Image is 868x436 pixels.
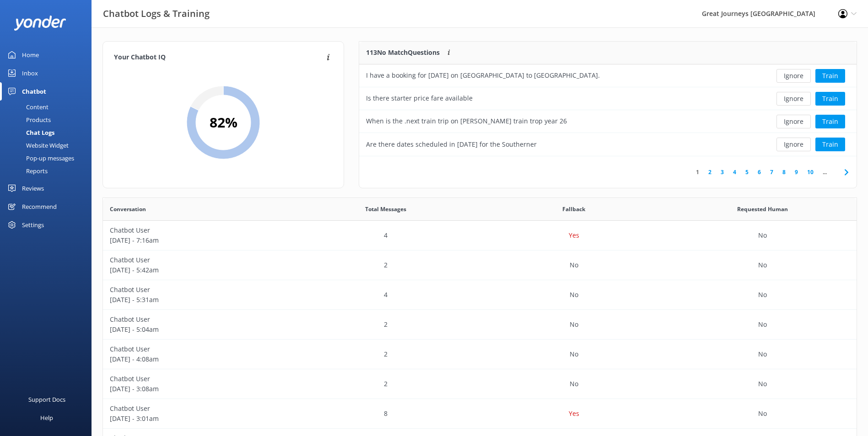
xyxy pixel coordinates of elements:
[570,349,578,359] p: No
[569,409,579,419] p: Yes
[110,205,146,213] span: Conversation
[40,409,53,427] div: Help
[110,414,285,424] p: [DATE] - 3:01am
[366,70,600,80] div: I have a booking for [DATE] on [GEOGRAPHIC_DATA] to [GEOGRAPHIC_DATA].
[22,216,44,234] div: Settings
[384,230,388,240] p: 4
[359,110,857,133] div: row
[570,319,578,330] p: No
[570,260,578,270] p: No
[562,205,585,213] span: Fallback
[815,92,845,106] button: Train
[790,168,803,176] a: 9
[5,126,54,139] div: Chat Logs
[741,168,753,176] a: 5
[5,165,48,177] div: Reports
[366,93,473,103] div: Is there starter price fare available
[815,115,845,128] button: Train
[22,64,38,82] div: Inbox
[570,379,578,389] p: No
[5,113,92,126] a: Products
[776,115,811,128] button: Ignore
[103,399,857,429] div: row
[776,138,811,151] button: Ignore
[758,290,767,300] p: No
[359,133,857,156] div: row
[728,168,741,176] a: 4
[384,409,388,419] p: 8
[103,221,857,250] div: row
[384,290,388,300] p: 4
[815,69,845,83] button: Train
[103,369,857,399] div: row
[5,113,51,126] div: Products
[5,101,49,113] div: Content
[103,340,857,369] div: row
[737,205,788,213] span: Requested Human
[110,265,285,275] p: [DATE] - 5:42am
[758,349,767,359] p: No
[815,138,845,151] button: Train
[766,168,778,176] a: 7
[366,139,537,149] div: Are there dates scheduled in [DATE] for the Southerner
[22,82,46,101] div: Chatbot
[5,152,92,165] a: Pop-up messages
[110,344,285,354] p: Chatbot User
[5,126,92,139] a: Chat Logs
[758,379,767,389] p: No
[691,168,704,176] a: 1
[5,101,92,113] a: Content
[384,319,388,330] p: 2
[210,112,237,133] h2: 82 %
[114,53,324,63] h4: Your Chatbot IQ
[384,349,388,359] p: 2
[569,230,579,240] p: Yes
[366,48,440,58] p: 113 No Match Questions
[359,87,857,110] div: row
[28,390,65,409] div: Support Docs
[110,384,285,394] p: [DATE] - 3:08am
[758,319,767,330] p: No
[110,255,285,265] p: Chatbot User
[776,92,811,106] button: Ignore
[359,64,857,87] div: row
[758,260,767,270] p: No
[110,314,285,324] p: Chatbot User
[778,168,790,176] a: 8
[110,354,285,364] p: [DATE] - 4:08am
[758,409,767,419] p: No
[22,179,44,197] div: Reviews
[365,205,406,213] span: Total Messages
[5,165,92,177] a: Reports
[758,230,767,240] p: No
[753,168,766,176] a: 6
[366,116,567,126] div: When is the .next train trip on [PERSON_NAME] train trop year 26
[384,260,388,270] p: 2
[716,168,728,176] a: 3
[110,404,285,414] p: Chatbot User
[110,285,285,295] p: Chatbot User
[103,250,857,280] div: row
[776,69,811,83] button: Ignore
[803,168,818,176] a: 10
[103,310,857,340] div: row
[22,46,39,64] div: Home
[818,168,831,176] span: ...
[14,16,66,31] img: yonder-white-logo.png
[359,64,857,156] div: grid
[110,235,285,245] p: [DATE] - 7:16am
[22,197,57,216] div: Recommend
[103,6,210,21] h3: Chatbot Logs & Training
[110,374,285,384] p: Chatbot User
[704,168,716,176] a: 2
[384,379,388,389] p: 2
[103,280,857,310] div: row
[5,139,69,152] div: Website Widget
[5,152,74,165] div: Pop-up messages
[110,225,285,235] p: Chatbot User
[110,295,285,305] p: [DATE] - 5:31am
[5,139,92,152] a: Website Widget
[110,324,285,335] p: [DATE] - 5:04am
[570,290,578,300] p: No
